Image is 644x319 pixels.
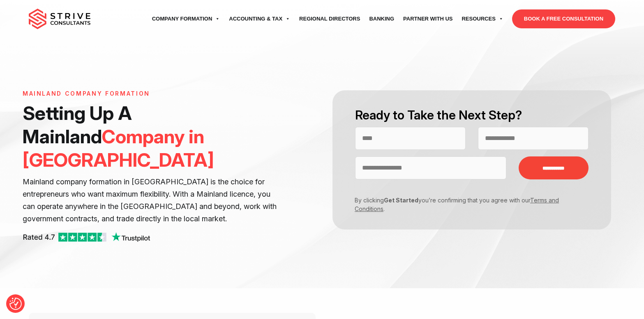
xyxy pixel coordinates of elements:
form: Contact form [322,90,621,229]
a: Accounting & Tax [224,7,295,30]
a: Resources [457,7,508,30]
a: Regional Directors [295,7,365,30]
p: By clicking you’re confirming that you agree with our . [349,196,582,213]
a: Terms and Conditions [355,197,559,212]
a: Banking [365,7,399,30]
button: Consent Preferences [9,298,22,310]
a: Company Formation [148,7,225,30]
a: Partner with Us [399,7,457,30]
h2: Ready to Take the Next Step? [355,107,589,124]
img: main-logo.svg [29,9,90,29]
span: Company in [GEOGRAPHIC_DATA] [23,125,214,171]
h6: Mainland Company Formation [23,90,280,97]
a: BOOK A FREE CONSULTATION [512,9,615,28]
img: Revisit consent button [9,298,22,310]
h1: Setting Up A Mainland [23,101,280,172]
p: Mainland company formation in [GEOGRAPHIC_DATA] is the choice for entrepreneurs who want maximum ... [23,176,280,225]
strong: Get Started [384,197,418,204]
